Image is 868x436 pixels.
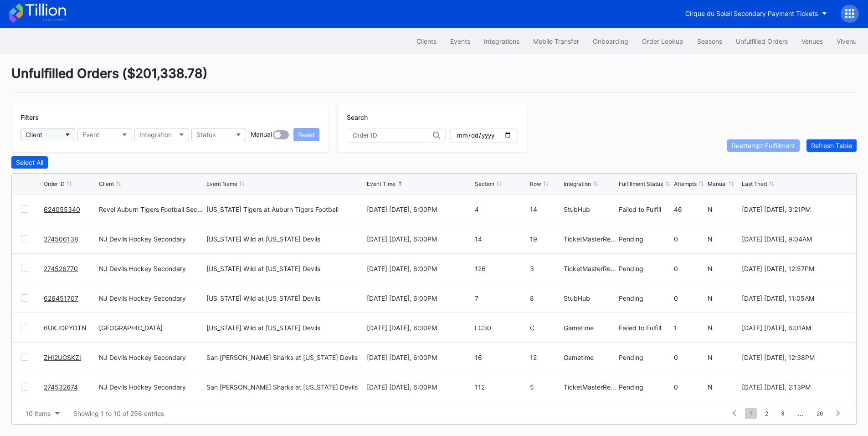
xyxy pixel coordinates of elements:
[708,354,739,361] div: N
[475,294,528,302] div: 7
[99,294,204,302] div: NJ Devils Hockey Secondary
[367,180,395,187] div: Event Time
[708,265,739,272] div: N
[530,180,541,187] div: Row
[674,324,705,332] div: 1
[206,383,358,391] div: San [PERSON_NAME] Sharks at [US_STATE] Devils
[44,205,80,213] a: 624055340
[791,410,810,417] div: ...
[564,265,616,272] div: TicketMasterResale
[196,131,216,138] div: Status
[475,180,494,187] div: Section
[619,205,672,213] div: Failed to Fulfill
[806,139,857,152] button: Refresh Table
[742,205,847,213] div: [DATE] [DATE], 3:21PM
[44,294,78,302] a: 626451707
[191,128,246,141] button: Status
[530,235,561,243] div: 19
[475,265,528,272] div: 126
[475,324,528,332] div: LC30
[674,265,705,272] div: 0
[619,354,672,361] div: Pending
[642,37,683,45] div: Order Lookup
[99,205,204,213] div: Revel Auburn Tigers Football Secondary
[26,131,42,138] div: Client
[44,383,78,391] a: 274532674
[477,33,526,50] button: Integrations
[742,383,847,391] div: [DATE] [DATE], 2:13PM
[206,294,320,302] div: [US_STATE] Wild at [US_STATE] Devils
[475,383,528,391] div: 112
[530,324,561,332] div: C
[619,180,663,187] div: Fulfillment Status
[674,180,697,187] div: Attempts
[99,265,204,272] div: NJ Devils Hockey Secondary
[619,235,672,243] div: Pending
[674,383,705,391] div: 0
[526,33,586,50] button: Mobile Transfer
[206,324,320,332] div: [US_STATE] Wild at [US_STATE] Devils
[367,324,472,332] div: [DATE] [DATE], 6:00PM
[564,205,616,213] div: StubHub
[367,383,472,391] div: [DATE] [DATE], 6:00PM
[293,128,319,141] button: Reset
[729,33,795,50] button: Unfulfilled Orders
[837,37,857,45] div: Vivenu
[367,294,472,302] div: [DATE] [DATE], 6:00PM
[251,130,272,139] div: Manual
[708,294,739,302] div: N
[134,128,189,141] button: Integration
[795,33,830,50] button: Venues
[727,139,800,152] button: Reattempt Fulfillment
[708,180,727,187] div: Manual
[206,205,339,213] div: [US_STATE] Tigers at Auburn Tigers Football
[801,37,823,45] div: Venues
[635,33,690,50] button: Order Lookup
[73,410,164,417] div: Showing 1 to 10 of 256 entries
[26,410,51,417] div: 10 items
[367,354,472,361] div: [DATE] [DATE], 6:00PM
[206,180,237,187] div: Event Name
[99,324,204,332] div: [GEOGRAPHIC_DATA]
[99,383,204,391] div: NJ Devils Hockey Secondary
[564,180,591,187] div: Integration
[619,294,672,302] div: Pending
[367,265,472,272] div: [DATE] [DATE], 6:00PM
[742,235,847,243] div: [DATE] [DATE], 9:04AM
[475,354,528,361] div: 16
[139,131,172,138] div: Integration
[530,383,561,391] div: 5
[77,128,132,141] button: Event
[21,407,64,420] button: 10 items
[530,354,561,361] div: 12
[44,180,65,187] div: Order ID
[564,235,616,243] div: TicketMasterResale
[690,33,729,50] button: Seasons
[206,235,320,243] div: [US_STATE] Wild at [US_STATE] Devils
[99,235,204,243] div: NJ Devils Hockey Secondary
[742,354,847,361] div: [DATE] [DATE], 12:38PM
[16,159,43,166] div: Select All
[564,354,616,361] div: Gametime
[410,33,443,50] button: Clients
[593,37,628,45] div: Onboarding
[11,156,48,169] button: Select All
[674,354,705,361] div: 0
[586,33,635,50] button: Onboarding
[776,408,789,419] span: 3
[367,205,472,213] div: [DATE] [DATE], 6:00PM
[830,33,863,50] a: Vivenu
[742,180,767,187] div: Last Tried
[533,37,579,45] div: Mobile Transfer
[443,33,477,50] button: Events
[44,265,78,272] a: 274526770
[82,131,99,138] div: Event
[564,294,616,302] div: StubHub
[206,265,320,272] div: [US_STATE] Wild at [US_STATE] Devils
[812,408,827,419] span: 26
[674,294,705,302] div: 0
